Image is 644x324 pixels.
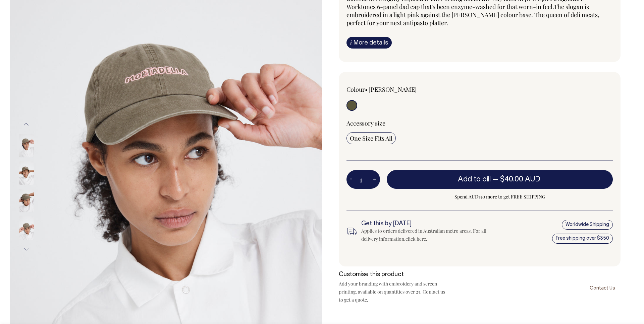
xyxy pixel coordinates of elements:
span: — [492,176,542,183]
a: iMore details [346,37,392,49]
h6: Get this by [DATE] [361,221,492,227]
span: i [350,39,352,46]
img: moss [19,161,34,185]
a: click here [406,236,426,242]
div: Accessory size [346,119,613,127]
span: One Size Fits All [350,134,392,142]
input: One Size Fits All [346,132,396,144]
button: - [346,173,356,186]
p: Add your branding with embroidery and screen printing, available on quantities over 25. Contact u... [339,280,446,304]
button: Next [21,242,31,257]
img: moss [19,134,34,157]
span: Add to bill [458,176,491,183]
div: Colour [346,85,453,93]
button: Add to bill —$40.00 AUD [387,170,613,189]
label: [PERSON_NAME] [369,85,417,93]
span: • [365,85,368,93]
span: Spend AUD350 more to get FREE SHIPPING [387,193,613,201]
img: Mortadella 2.0 Cap [19,189,34,212]
button: Previous [21,117,31,132]
a: Contact Us [584,280,621,296]
h6: Customise this product [339,271,446,278]
div: Applies to orders delivered in Australian metro areas. For all delivery information, . [361,227,492,243]
span: $40.00 AUD [500,176,540,183]
button: + [370,173,380,186]
img: moss [19,216,34,240]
